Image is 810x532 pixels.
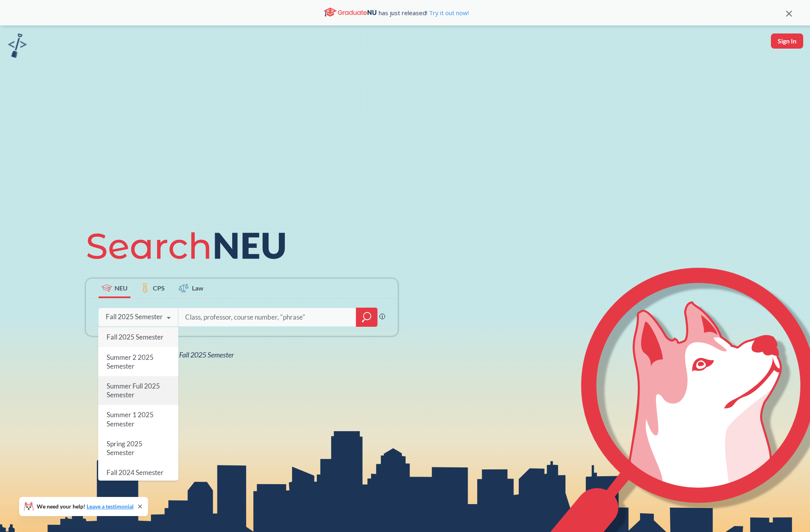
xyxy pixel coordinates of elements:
[362,312,371,323] svg: magnifying glass
[107,333,164,341] span: Fall 2025 Semester
[107,468,164,477] span: Fall 2024 Semester
[107,353,154,370] span: Summer 2 2025 Semester
[153,283,165,293] span: CPS
[106,312,163,321] div: Fall 2025 Semester
[427,9,469,17] a: Try it out now!
[8,33,27,60] a: sandbox logo
[379,8,469,17] span: has just released!
[8,33,27,58] img: sandbox logo
[771,33,803,49] button: Sign In
[164,350,234,359] span: NEU Fall 2025 Semester
[356,308,377,327] div: magnifying glass
[37,504,134,509] span: We need your help!
[107,410,154,428] span: Summer 1 2025 Semester
[107,382,160,399] span: Summer Full 2025 Semester
[107,440,142,457] span: Spring 2025 Semester
[115,283,128,293] span: NEU
[87,503,134,510] a: Leave a testimonial
[192,283,203,293] span: Law
[184,309,350,326] input: Class, professor, course number, "phrase"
